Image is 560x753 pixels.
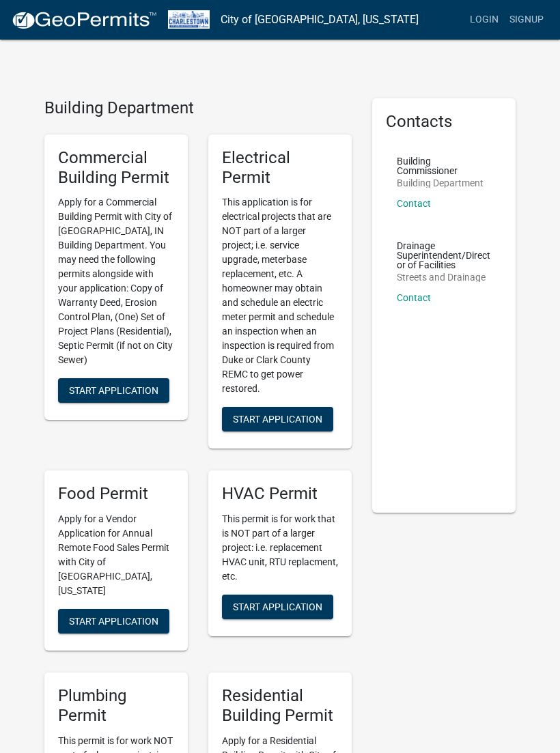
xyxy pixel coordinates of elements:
[222,407,333,431] button: Start Application
[69,616,158,627] span: Start Application
[222,148,338,188] h5: Electrical Permit
[58,609,169,634] button: Start Application
[58,148,174,188] h5: Commercial Building Permit
[233,601,322,612] span: Start Application
[58,484,174,504] h5: Food Permit
[222,484,338,504] h5: HVAC Permit
[464,7,504,33] a: Login
[397,292,431,303] a: Contact
[397,198,431,209] a: Contact
[168,10,210,29] img: City of Charlestown, Indiana
[58,686,174,726] h5: Plumbing Permit
[397,178,491,188] p: Building Department
[58,512,174,598] p: Apply for a Vendor Application for Annual Remote Food Sales Permit with City of [GEOGRAPHIC_DATA]...
[397,272,491,282] p: Streets and Drainage
[397,241,491,270] p: Drainage Superintendent/Director of Facilities
[222,195,338,396] p: This application is for electrical projects that are NOT part of a larger project; i.e. service u...
[233,414,322,425] span: Start Application
[69,385,158,396] span: Start Application
[504,7,549,33] a: Signup
[397,156,491,175] p: Building Commissioner
[221,8,419,31] a: City of [GEOGRAPHIC_DATA], [US_STATE]
[222,686,338,726] h5: Residential Building Permit
[44,98,352,118] h4: Building Department
[222,512,338,584] p: This permit is for work that is NOT part of a larger project: i.e. replacement HVAC unit, RTU rep...
[222,595,333,619] button: Start Application
[58,378,169,403] button: Start Application
[386,112,502,132] h5: Contacts
[58,195,174,367] p: Apply for a Commercial Building Permit with City of [GEOGRAPHIC_DATA], IN Building Department. Yo...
